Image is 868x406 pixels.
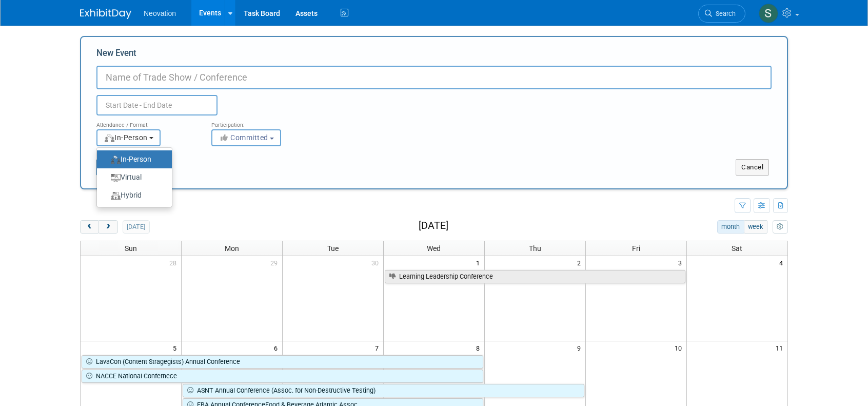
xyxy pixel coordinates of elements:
label: New Event [96,47,136,63]
span: 7 [374,341,383,354]
img: Susan Hurrell [759,4,778,23]
img: Format-InPerson.png [111,156,121,164]
input: Start Date - End Date [96,95,218,115]
img: ExhibitDay [80,9,131,19]
button: next [98,220,117,234]
button: Committed [211,129,281,146]
button: myCustomButton [773,220,788,234]
button: week [744,220,767,234]
span: In-Person [104,133,148,142]
span: Fri [632,244,640,253]
div: Participation: [211,115,311,129]
span: 28 [168,256,181,269]
span: Committed [219,133,268,142]
span: 5 [172,341,181,354]
label: Hybrid [102,188,162,202]
button: prev [80,220,99,234]
span: Search [712,10,736,17]
a: Search [698,5,745,23]
span: 30 [370,256,383,269]
div: Attendance / Format: [96,115,196,129]
a: Learning Leadership Conference [385,270,685,283]
button: [DATE] [123,220,150,234]
span: 4 [778,256,787,269]
label: In-Person [102,152,162,166]
a: NACCE National Confernece [82,370,483,383]
span: 8 [475,341,484,354]
span: 10 [674,341,686,354]
label: Virtual [102,170,162,184]
span: Sat [732,244,742,253]
span: Thu [529,244,541,253]
span: 6 [273,341,282,354]
span: 3 [677,256,686,269]
a: LavaCon (Content Stragegists) Annual Conference [82,355,483,369]
span: Neovation [144,9,176,17]
button: month [717,220,744,234]
span: 1 [475,256,484,269]
span: 29 [269,256,282,269]
img: Format-Hybrid.png [111,192,121,200]
span: 9 [576,341,585,354]
button: Cancel [736,159,769,176]
h2: [DATE] [419,220,448,231]
span: 11 [775,341,787,354]
span: 2 [576,256,585,269]
input: Name of Trade Show / Conference [96,66,772,89]
span: Mon [225,244,239,253]
i: Personalize Calendar [777,224,783,230]
button: In-Person [96,129,161,146]
img: Format-Virtual.png [111,174,121,182]
span: Tue [327,244,339,253]
a: ASNT Annual Conference (Assoc. for Non-Destructive Testing) [183,384,584,397]
span: Wed [427,244,441,253]
span: Sun [125,244,137,253]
